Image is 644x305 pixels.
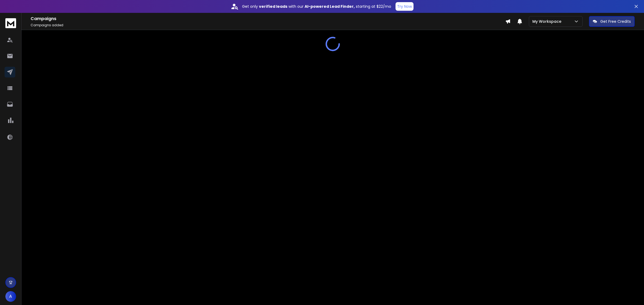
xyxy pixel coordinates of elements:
img: logo [5,18,16,28]
button: Get Free Credits [589,16,635,27]
button: A [5,291,16,302]
strong: AI-powered Lead Finder, [305,4,355,9]
h1: Campaigns [31,16,505,22]
p: My Workspace [532,19,563,24]
p: Get only with our starting at $22/mo [242,4,391,9]
strong: verified leads [259,4,287,9]
button: Try Now [396,2,414,11]
p: Campaigns added [31,23,505,27]
p: Get Free Credits [600,19,631,24]
p: Try Now [397,4,412,9]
